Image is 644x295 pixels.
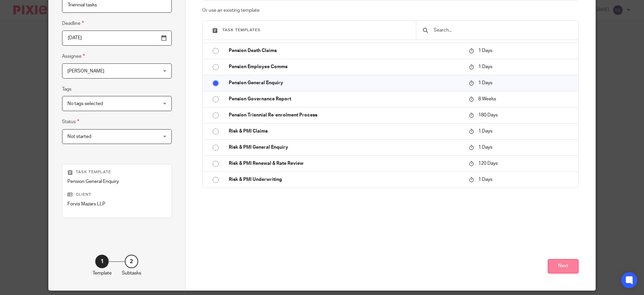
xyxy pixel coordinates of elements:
p: Subtasks [122,270,141,277]
span: No tags selected [67,101,103,106]
label: Status [62,118,79,126]
p: Or use an existing template [202,7,579,14]
span: 1 Days [478,178,492,182]
span: 1 Days [478,145,492,150]
p: Pension Death Claims [229,47,462,54]
p: Pension Triennial Re-enrolment Process [229,112,462,118]
label: Tags [62,86,71,93]
span: 1 Days [478,81,492,85]
div: 2 [125,255,138,268]
p: Risk & PMI Claims [229,128,462,135]
input: Pick a date [62,31,172,46]
label: Assignee [62,52,85,60]
span: 1 Days [478,48,492,53]
span: [PERSON_NAME] [67,69,104,73]
p: Pension Employee Comms [229,63,462,70]
p: Task template [67,169,166,175]
span: Task templates [222,28,261,32]
button: Next [548,259,579,274]
span: Not started [67,134,91,139]
p: Pension General Enquiry [67,178,166,185]
span: 1 Days [478,129,492,134]
p: Risk & PMI Underwriting [229,176,462,183]
p: Risk & PMI Renewal & Rate Review [229,160,462,167]
p: Client [67,192,166,197]
span: 120 Days [478,161,498,166]
input: Search... [433,27,572,34]
p: Risk & PMI General Enquiry [229,144,462,151]
div: 1 [95,255,109,268]
span: 180 Days [478,113,498,117]
p: Pension Governance Report [229,96,462,102]
span: 1 Days [478,64,492,69]
label: Deadline [62,19,84,27]
p: Template [93,270,112,277]
p: Pension General Enquiry [229,80,462,86]
p: Forvis Mazars LLP [67,201,166,207]
span: 8 Weeks [478,97,496,101]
